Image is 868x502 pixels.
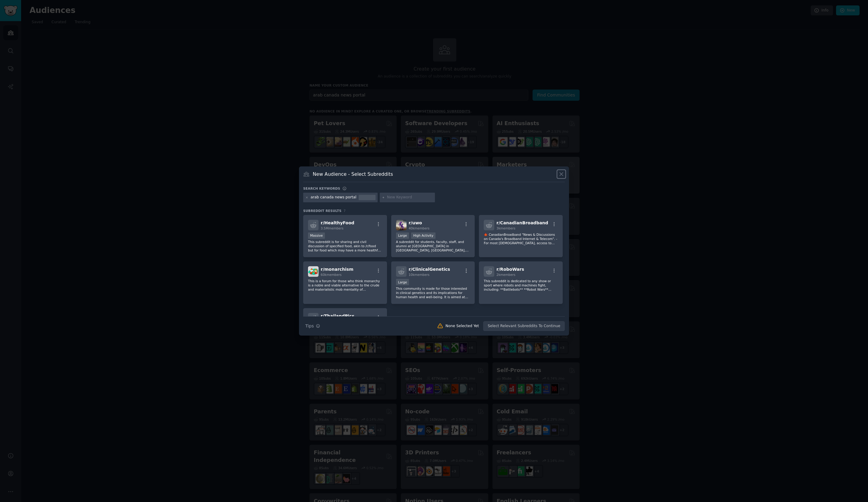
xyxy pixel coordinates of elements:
[303,209,341,213] span: Subreddit Results
[496,226,515,230] span: 3k members
[496,273,515,276] span: 2k members
[496,267,524,272] span: r/ RoboWars
[308,279,382,292] p: This is a forum for those who think monarchy is a noble and viable alternative to the crude and m...
[396,279,409,285] div: Large
[305,323,314,329] span: Tips
[496,220,548,225] span: r/ CanadianBroadband
[445,324,479,329] div: None Selected Yet
[321,267,354,272] span: r/ monarchism
[396,220,407,230] img: uwo
[409,226,429,230] span: 40k members
[409,267,450,272] span: r/ ClinicalGenetics
[409,220,422,225] span: r/ uwo
[308,240,382,252] p: This subreddit is for sharing and civil discussion of specified food, akin to /r/food but for foo...
[311,195,357,200] div: arab canada news portal
[396,232,409,239] div: Large
[344,209,346,213] span: 7
[313,171,393,177] h3: New Audience - Select Subreddits
[308,266,319,277] img: monarchism
[303,321,322,331] button: Tips
[321,314,354,318] span: r/ ThailandPics
[321,226,344,230] span: 3.5M members
[321,220,354,225] span: r/ HealthyFood
[396,240,470,252] p: A subreddit for students, faculty, staff, and alumni at [GEOGRAPHIC_DATA] in [GEOGRAPHIC_DATA], [...
[484,232,558,245] p: 🍁 CanadianBroadband "News & Discussions on Canada's Broadband Internet & Telecom". - For most [DE...
[321,273,341,276] span: 60k members
[396,286,470,299] p: This community is made for those interested in clinical genetics and its implications for human h...
[308,232,325,239] div: Massive
[409,273,429,276] span: 10k members
[411,232,436,239] div: High Activity
[303,186,340,191] h3: Search keywords
[387,195,433,200] input: New Keyword
[484,279,558,292] p: This subreddit is dedicated to any show or sport where robots and machines fight, including: **Ba...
